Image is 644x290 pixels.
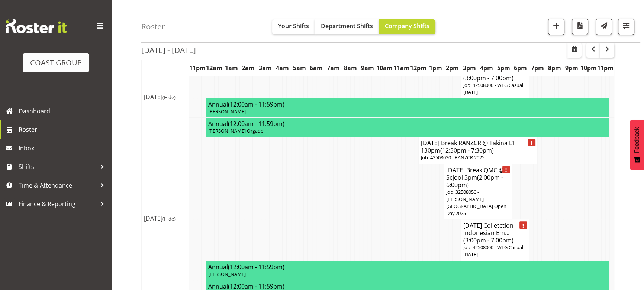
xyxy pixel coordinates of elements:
button: Company Shifts [379,19,435,34]
span: [PERSON_NAME] Orgado [208,127,264,134]
th: 4pm [478,59,495,76]
th: 12am [206,59,223,76]
th: 10pm [580,59,597,76]
span: Inbox [19,143,108,154]
h4: [DATE] Break RANZCR @ Takina L1 130pm [421,139,535,154]
th: 9am [359,59,376,76]
th: 6pm [512,59,529,76]
th: 11pm [189,59,206,76]
span: (3:00pm - 7:00pm) [463,74,513,82]
span: (Hide) [162,215,176,222]
th: 1am [223,59,240,76]
span: (12:30pm - 7:30pm) [440,146,494,154]
button: Add a new shift [548,19,564,35]
p: Job: 42508000 - WLG Casual [DATE] [463,244,527,258]
th: 8pm [546,59,563,76]
button: Your Shifts [272,19,315,34]
span: Company Shifts [385,22,429,30]
th: 1pm [427,59,444,76]
h2: [DATE] - [DATE] [141,45,196,55]
p: Job: 42508000 - WLG Casual [DATE] [463,82,527,96]
span: (2:00pm - 6:00pm) [446,173,503,189]
span: (12:00am - 11:59pm) [228,100,284,108]
div: COAST GROUP [30,57,82,68]
th: 10am [376,59,393,76]
h4: Annual [208,263,608,271]
p: Job: 32508050 - [PERSON_NAME][GEOGRAPHIC_DATA] Open Day 2025 [446,189,509,217]
span: Dashboard [19,105,108,117]
h4: Annual [208,101,608,108]
h4: Roster [141,22,165,31]
span: [PERSON_NAME] [208,108,246,115]
span: Department Shifts [321,22,373,30]
th: 9pm [563,59,580,76]
h4: [DATE] Colletction Indonesian Em... [463,222,527,244]
span: Shifts [19,161,97,172]
h4: Annual [208,120,608,127]
th: 2pm [444,59,461,76]
span: Time & Attendance [19,180,97,191]
button: Feedback - Show survey [630,120,644,170]
h4: Annual [208,283,608,290]
button: Filter Shifts [618,19,634,35]
th: 8am [342,59,359,76]
th: 12pm [410,59,427,76]
span: [PERSON_NAME] [208,271,246,277]
th: 7pm [529,59,546,76]
button: Download a PDF of the roster according to the set date range. [572,19,588,35]
span: (3:00pm - 7:00pm) [463,236,513,244]
th: 3pm [461,59,478,76]
button: Send a list of all shifts for the selected filtered period to all rostered employees. [596,19,612,35]
th: 11pm [597,59,614,76]
button: Select a specific date within the roster. [567,43,582,58]
span: (Hide) [162,94,176,101]
th: 2am [240,59,257,76]
th: 11am [393,59,410,76]
span: Feedback [634,127,640,153]
td: [DATE] [142,57,189,137]
th: 3am [257,59,274,76]
span: (12:00am - 11:59pm) [228,120,284,128]
th: 7am [325,59,342,76]
th: 4am [274,59,291,76]
h4: [DATE] Break QMC @ Scjool 3pm [446,166,509,189]
th: 5pm [495,59,512,76]
span: Your Shifts [278,22,309,30]
th: 6am [308,59,325,76]
span: Finance & Reporting [19,198,97,209]
img: Rosterit website logo [6,19,67,33]
th: 5am [291,59,308,76]
span: Roster [19,124,108,135]
span: (12:00am - 11:59pm) [228,263,284,271]
button: Department Shifts [315,19,379,34]
p: Job: 42508020 - RANZCR 2025 [421,154,535,161]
